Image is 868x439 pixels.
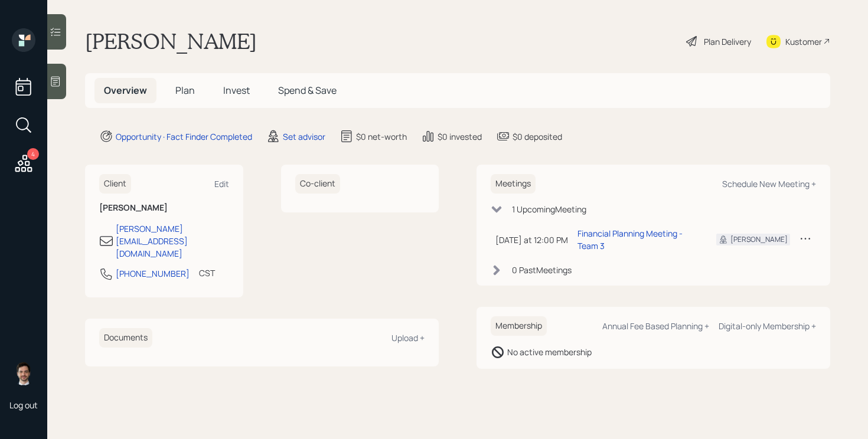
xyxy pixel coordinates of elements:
h6: [PERSON_NAME] [99,203,229,213]
span: Overview [104,84,147,97]
div: Digital-only Membership + [719,320,816,332]
h1: [PERSON_NAME] [85,28,257,54]
div: Kustomer [785,35,822,48]
div: Opportunity · Fact Finder Completed [116,130,252,143]
h6: Client [99,174,131,194]
div: Annual Fee Based Planning + [602,320,709,332]
div: Financial Planning Meeting - Team 3 [577,227,697,252]
div: $0 invested [438,130,482,143]
span: Invest [223,84,250,97]
img: jonah-coleman-headshot.png [12,362,35,385]
span: Spend & Save [278,84,337,97]
div: Edit [214,178,229,189]
span: Plan [175,84,195,97]
div: Upload + [391,332,425,343]
h6: Documents [99,328,152,348]
div: 4 [27,148,39,160]
div: 1 Upcoming Meeting [512,203,586,215]
div: $0 net-worth [356,130,407,143]
div: [PHONE_NUMBER] [116,267,190,280]
h6: Co-client [295,174,340,194]
div: Plan Delivery [704,35,751,48]
div: Log out [9,399,38,411]
div: 0 Past Meeting s [512,264,572,276]
div: [PERSON_NAME] [730,234,788,245]
div: Set advisor [283,130,325,143]
h6: Membership [491,316,547,336]
div: $0 deposited [513,130,562,143]
div: [DATE] at 12:00 PM [495,234,568,246]
div: No active membership [507,346,592,358]
div: [PERSON_NAME][EMAIL_ADDRESS][DOMAIN_NAME] [116,222,229,260]
div: CST [199,267,215,279]
div: Schedule New Meeting + [722,178,816,189]
h6: Meetings [491,174,536,194]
